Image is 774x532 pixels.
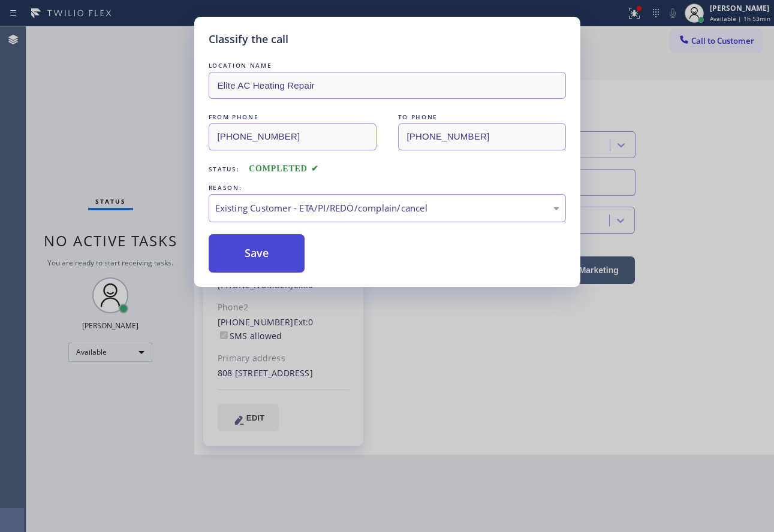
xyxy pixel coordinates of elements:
[209,123,377,150] input: From phone
[209,59,566,72] div: LOCATION NAME
[209,31,288,47] h5: Classify the call
[398,123,566,150] input: To phone
[215,201,559,215] div: Existing Customer - ETA/PI/REDO/complain/cancel
[209,182,566,194] div: REASON:
[209,111,377,123] div: FROM PHONE
[209,165,240,173] span: Status:
[249,164,318,173] span: COMPLETED
[398,111,566,123] div: TO PHONE
[209,234,305,273] button: Save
